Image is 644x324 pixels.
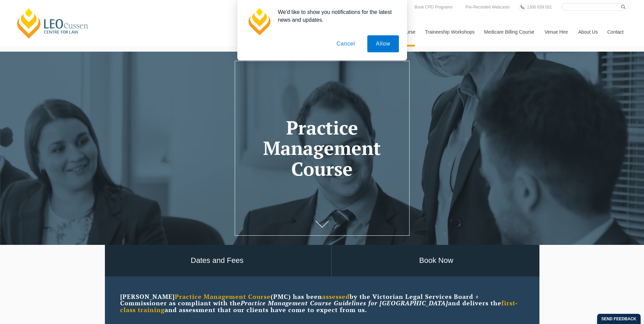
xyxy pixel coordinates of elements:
[367,35,399,52] button: Allow
[175,292,271,301] strong: Practice Management Course
[120,293,524,313] p: [PERSON_NAME] (PMC) has been by the Victorian Legal Services Board + Commissioner as compliant wi...
[241,299,448,307] em: Practice Management Course Guidelines for [GEOGRAPHIC_DATA]
[322,292,350,301] strong: assessed
[103,245,331,276] a: Dates and Fees
[332,245,541,276] a: Book Now
[245,118,399,179] h1: Practice Management Course
[273,8,399,24] div: We'd like to show you notifications for the latest news and updates.
[120,299,518,314] strong: first-class training
[245,8,273,35] img: notification icon
[328,35,364,52] button: Cancel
